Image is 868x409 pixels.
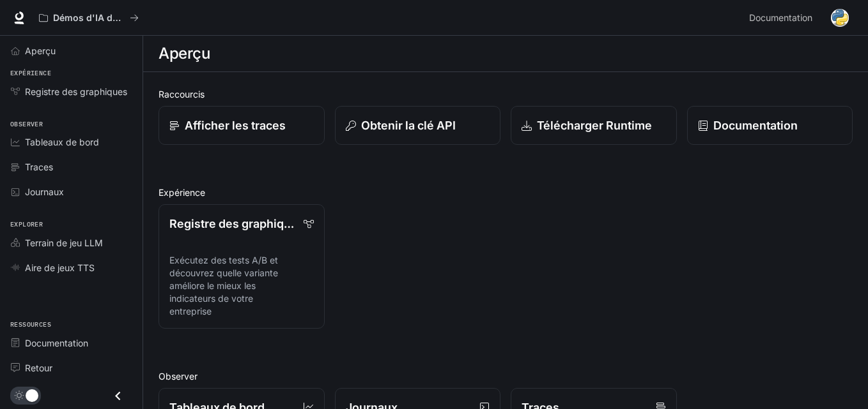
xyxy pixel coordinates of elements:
[159,371,198,382] font: Observer
[5,257,137,279] a: Aire de jeux TTS
[185,119,286,132] font: Afficher les traces
[537,119,652,132] font: Télécharger Runtime
[10,220,43,228] font: Explorer
[25,338,88,348] font: Documentation
[159,187,205,198] font: Expérience
[749,12,812,23] font: Documentation
[361,119,456,132] font: Obtenir la clé API
[744,5,822,31] a: Documentation
[5,80,137,103] a: Registre des graphiques
[5,181,137,203] a: Journaux
[104,383,132,409] button: Fermer le tiroir
[335,106,501,145] button: Obtenir la clé API
[53,12,191,23] font: Démos d'IA dans le monde réel
[5,131,137,153] a: Tableaux de bord
[10,69,51,77] font: Expérience
[26,388,38,402] span: Basculement du mode sombre
[25,45,56,56] font: Aperçu
[25,161,53,172] font: Traces
[687,106,853,145] a: Documentation
[159,204,325,329] a: Registre des graphiquesExécutez des tests A/B et découvrez quelle variante améliore le mieux les ...
[25,186,64,197] font: Journaux
[25,237,103,248] font: Terrain de jeu LLM
[159,89,205,100] font: Raccourcis
[159,44,210,63] font: Aperçu
[10,120,43,128] font: Observer
[25,137,99,147] font: Tableaux de bord
[831,9,849,27] img: Avatar de l'utilisateur
[33,5,144,31] button: Tous les espaces de travail
[169,217,304,230] font: Registre des graphiques
[827,5,853,31] button: Avatar de l'utilisateur
[169,255,278,316] font: Exécutez des tests A/B et découvrez quelle variante améliore le mieux les indicateurs de votre en...
[5,232,137,254] a: Terrain de jeu LLM
[5,156,137,178] a: Traces
[5,332,137,354] a: Documentation
[25,86,127,97] font: Registre des graphiques
[5,40,137,62] a: Aperçu
[25,362,52,373] font: Retour
[159,106,325,145] a: Afficher les traces
[5,357,137,379] a: Retour
[25,262,95,273] font: Aire de jeux TTS
[10,320,51,329] font: Ressources
[511,106,677,145] a: Télécharger Runtime
[713,119,798,132] font: Documentation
